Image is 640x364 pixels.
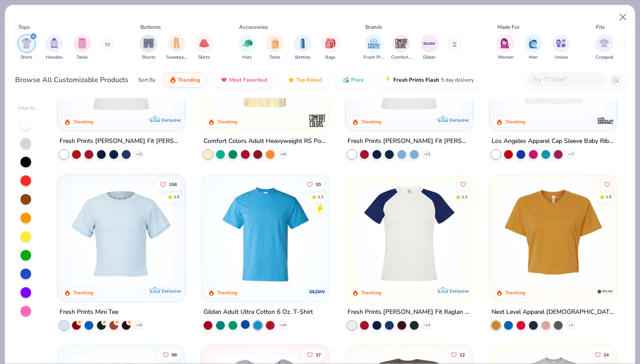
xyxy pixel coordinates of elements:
[567,151,574,157] span: + 17
[281,72,328,87] button: Top Rated
[169,182,177,186] span: 158
[461,194,468,200] div: 4.4
[450,288,469,293] span: Exclusive
[49,38,59,48] img: Hoodies Image
[308,282,326,300] img: Gildan logo
[242,54,252,61] span: Hats
[204,135,327,146] div: Comfort Colors Adult Heavyweight RS Pocket T-Shirt
[325,54,336,61] span: Bags
[18,105,36,112] div: Filter By
[280,322,286,328] span: + 44
[138,76,156,84] div: Sort By
[498,54,514,61] span: Women
[198,54,210,61] span: Skirts
[136,151,142,157] span: + 15
[499,13,608,113] img: b0603986-75a5-419a-97bc-283c66fe3a23
[172,38,181,48] img: Sweatpants Image
[556,38,566,48] img: Unisex Image
[294,35,312,61] div: filter for Bottles
[524,35,542,61] button: filter button
[395,37,408,50] img: Comfort Colors Image
[144,38,154,48] img: Shorts Image
[295,54,310,61] span: Bottles
[211,183,320,284] img: e656c640-6fa7-4a44-9ca8-b6bfee670c7c
[364,35,384,61] button: filter button
[162,288,181,293] span: Exclusive
[60,306,118,317] div: Fresh Prints Mini Tee
[140,35,157,61] button: filter button
[266,35,284,61] button: filter button
[172,353,177,357] span: 88
[590,349,613,361] button: Like
[446,349,469,361] button: Like
[169,76,176,83] img: trending.gif
[351,76,364,83] span: Price
[229,76,267,83] span: Most Favorited
[77,38,87,48] img: Tanks Image
[423,54,436,61] span: Gildan
[391,35,412,61] div: filter for Comfort Colors
[604,353,609,357] span: 24
[67,183,176,284] img: dcfe7741-dfbe-4acc-ad9a-3b0f92b71621
[159,349,182,361] button: Like
[45,35,63,61] div: filter for Hoodies
[73,35,91,61] div: filter for Tanks
[441,75,474,85] span: 5 day delivery
[18,35,36,61] div: filter for Shirts
[552,35,570,61] button: filter button
[21,38,32,48] img: Shirts Image
[142,54,156,61] span: Shorts
[457,178,469,190] button: Like
[280,151,286,157] span: + 44
[596,282,614,300] img: Next Level Apparel logo
[615,9,632,26] button: Close
[492,306,615,317] div: Next Level Apparel [DEMOGRAPHIC_DATA]' Ideal Crop T-Shirt
[214,72,274,87] button: Most Favorited
[532,75,600,85] input: Try "T-Shirt"
[348,135,471,146] div: Fresh Prints [PERSON_NAME] Fit [PERSON_NAME] Shirt
[423,151,430,157] span: + 12
[316,182,321,186] span: 20
[238,35,256,61] button: filter button
[552,35,570,61] div: filter for Unisex
[308,111,326,129] img: Comfort Colors logo
[499,183,608,284] img: ac85d554-9c5a-4192-9f6b-9a1c8cda542c
[364,35,384,61] div: filter for Fresh Prints
[45,35,63,61] button: filter button
[500,38,511,48] img: Women Image
[156,178,182,190] button: Like
[302,349,325,361] button: Like
[270,38,280,48] img: Totes Image
[460,353,465,357] span: 22
[348,306,471,317] div: Fresh Prints [PERSON_NAME] Fit Raglan Shirt
[524,35,542,61] div: filter for Men
[423,322,430,328] span: + 13
[76,54,88,61] span: Tanks
[18,35,36,61] button: filter button
[316,353,321,357] span: 37
[365,23,382,31] div: Brands
[174,194,180,200] div: 4.8
[367,37,380,50] img: Fresh Prints Image
[199,38,209,48] img: Skirts Image
[242,38,252,48] img: Hats Image
[266,35,284,61] div: filter for Totes
[364,54,384,61] span: Fresh Prints
[596,35,613,61] div: filter for Cropped
[528,38,538,48] img: Men Image
[298,38,308,48] img: Bottles Image
[393,76,439,83] span: Fresh Prints Flash
[423,37,436,50] img: Gildan Image
[601,178,613,190] button: Like
[163,72,207,87] button: Trending
[238,35,256,61] div: filter for Hats
[497,35,515,61] div: filter for Women
[302,178,325,190] button: Like
[166,35,187,61] button: filter button
[296,76,322,83] span: Top Rated
[178,76,200,83] span: Trending
[294,35,312,61] button: filter button
[220,76,228,83] img: most_fav.gif
[239,23,268,31] div: Accessories
[60,135,183,146] div: Fresh Prints [PERSON_NAME] Fit [PERSON_NAME] Shirt with Stripes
